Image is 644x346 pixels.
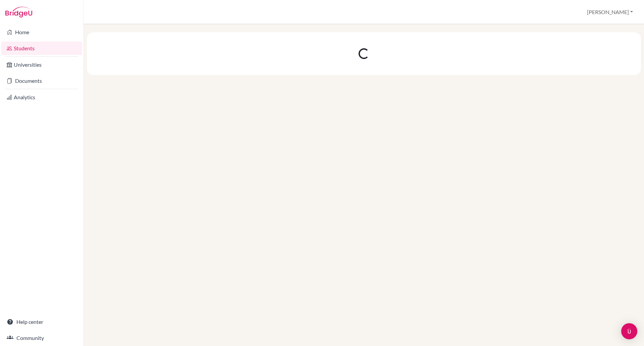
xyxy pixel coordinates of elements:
[1,315,82,329] a: Help center
[1,58,82,71] a: Universities
[1,91,82,104] a: Analytics
[621,323,637,339] div: Open Intercom Messenger
[1,331,82,345] a: Community
[5,7,32,17] img: Bridge-U
[1,74,82,88] a: Documents
[1,42,82,55] a: Students
[1,25,82,39] a: Home
[584,6,636,18] button: [PERSON_NAME]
